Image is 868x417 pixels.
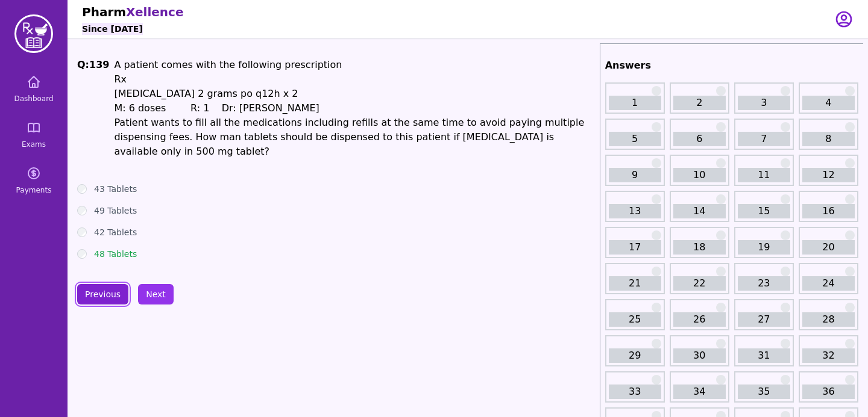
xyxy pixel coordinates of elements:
[605,58,858,73] h2: Answers
[738,240,790,255] a: 19
[673,348,726,363] a: 30
[802,132,855,146] a: 8
[802,276,855,291] a: 24
[94,248,137,260] label: 48 Tablets
[22,140,46,149] span: Exams
[5,113,63,156] a: Exams
[802,96,855,110] a: 4
[77,58,109,173] h1: Q: 139
[609,385,661,399] a: 33
[802,312,855,327] a: 28
[138,284,174,304] button: Next
[802,240,855,255] a: 20
[738,312,790,327] a: 27
[673,276,726,291] a: 22
[5,159,63,202] a: Payments
[14,94,53,103] span: Dashboard
[802,168,855,182] a: 12
[114,73,127,85] span: Rx
[673,168,726,182] a: 10
[738,276,790,291] a: 23
[738,385,790,399] a: 35
[94,226,137,238] label: 42 Tablets
[673,96,726,110] a: 2
[114,59,342,70] span: A patient comes with the following prescription
[609,240,661,255] a: 17
[114,88,298,99] span: [MEDICAL_DATA] 2 grams po q12h x 2
[114,102,319,114] span: M: 6 doses R: 1 Dr: [PERSON_NAME]
[77,284,128,304] button: Previous
[738,204,790,218] a: 15
[609,204,661,218] a: 13
[673,385,726,399] a: 34
[673,240,726,255] a: 18
[673,204,726,218] a: 14
[738,348,790,363] a: 31
[94,183,137,195] label: 43 Tablets
[609,132,661,146] a: 5
[114,117,584,157] span: Patient wants to fill all the medications including refills at the same time to avoid paying mult...
[802,385,855,399] a: 36
[94,205,137,217] label: 49 Tablets
[16,185,52,195] span: Payments
[14,14,53,53] img: PharmXellence Logo
[738,96,790,110] a: 3
[738,168,790,182] a: 11
[5,67,63,111] a: Dashboard
[609,348,661,363] a: 29
[82,5,126,19] span: Pharm
[126,5,183,19] span: Xellence
[609,168,661,182] a: 9
[738,132,790,146] a: 7
[609,312,661,327] a: 25
[673,132,726,146] a: 6
[609,276,661,291] a: 21
[673,312,726,327] a: 26
[802,204,855,218] a: 16
[609,96,661,110] a: 1
[82,23,143,35] h6: Since [DATE]
[802,348,855,363] a: 32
